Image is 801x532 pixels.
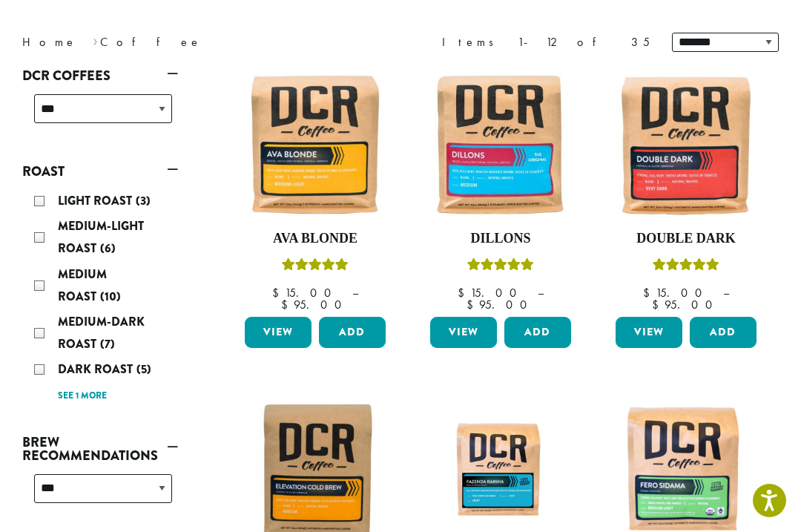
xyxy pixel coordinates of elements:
span: › [93,28,98,51]
a: View [616,317,682,348]
h4: Double Dark [612,231,760,247]
div: Rated 5.00 out of 5 [282,256,349,278]
a: See 1 more [58,389,107,404]
a: Home [22,34,77,50]
span: (7) [100,335,115,352]
span: $ [652,297,665,312]
span: – [538,285,544,301]
span: (3) [136,192,151,209]
span: Light Roast [58,192,136,209]
h4: Dillons [426,231,575,247]
span: – [723,285,729,301]
span: – [352,285,358,301]
span: (10) [100,288,121,305]
nav: Breadcrumb [22,33,378,51]
div: Roast [22,184,178,412]
div: DCR Coffees [22,88,178,141]
bdi: 95.00 [467,297,534,312]
span: Medium-Dark Roast [58,313,145,352]
bdi: 15.00 [272,285,338,301]
a: Ava BlondeRated 5.00 out of 5 [241,70,389,311]
bdi: 95.00 [652,297,719,312]
a: Roast [22,159,178,184]
a: Double DarkRated 4.50 out of 5 [612,70,760,311]
img: Fazenda-Rainha_12oz_Mockup.jpg [426,416,575,527]
button: Add [690,317,756,348]
span: $ [643,285,656,301]
span: (6) [100,240,116,257]
span: Medium-Light Roast [58,217,144,257]
img: Double-Dark-12oz-300x300.jpg [612,70,760,219]
img: Ava-Blonde-12oz-1-300x300.jpg [241,70,389,219]
div: Brew Recommendations [22,468,178,521]
span: $ [458,285,470,301]
button: Add [319,317,386,348]
bdi: 15.00 [458,285,524,301]
a: DillonsRated 5.00 out of 5 [426,70,575,311]
a: View [245,317,311,348]
span: Medium Roast [58,266,107,305]
a: DCR Coffees [22,63,178,88]
div: Rated 5.00 out of 5 [467,256,534,278]
h4: Ava Blonde [241,231,389,247]
bdi: 95.00 [281,297,349,312]
a: View [430,317,497,348]
bdi: 15.00 [643,285,709,301]
span: $ [467,297,479,312]
div: Items 1-12 of 35 [442,33,650,51]
img: Dillons-12oz-300x300.jpg [426,70,575,219]
span: $ [281,297,294,312]
a: Brew Recommendations [22,430,178,468]
span: $ [272,285,285,301]
button: Add [504,317,571,348]
span: Dark Roast [58,361,136,378]
span: (5) [136,361,151,378]
div: Rated 4.50 out of 5 [653,256,719,278]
